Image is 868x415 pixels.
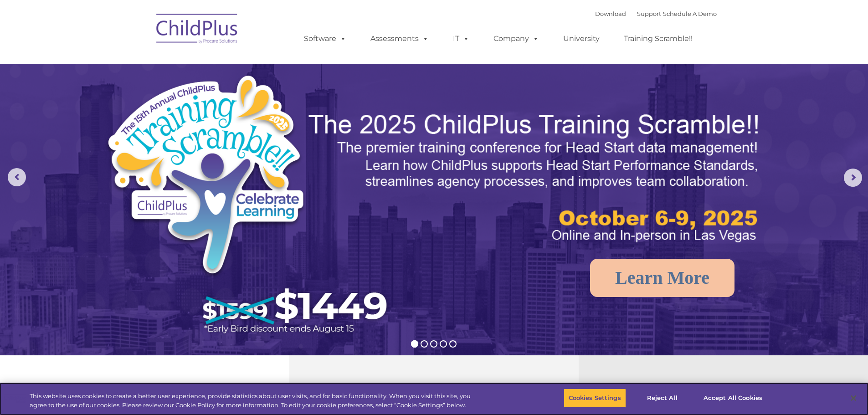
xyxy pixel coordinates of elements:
a: University [554,30,609,48]
span: Phone number [127,97,165,104]
a: Assessments [361,30,438,48]
a: Learn More [590,259,734,297]
span: Last name [127,60,154,67]
a: Schedule A Demo [663,10,717,17]
button: Cookies Settings [564,389,626,408]
img: ChildPlus by Procare Solutions [152,7,243,53]
a: Support [637,10,661,17]
a: IT [444,30,478,48]
a: Download [595,10,626,17]
font: | [595,10,717,17]
a: Training Scramble!! [615,30,702,48]
button: Close [843,388,863,408]
div: This website uses cookies to create a better user experience, provide statistics about user visit... [30,392,478,410]
button: Accept All Cookies [699,389,767,408]
button: Reject All [634,389,691,408]
a: Company [484,30,548,48]
a: Software [295,30,355,48]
